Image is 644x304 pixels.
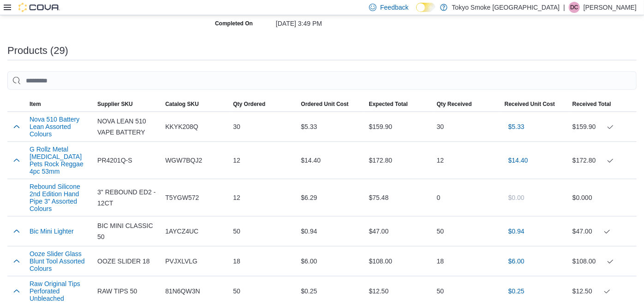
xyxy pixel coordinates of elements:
span: Feedback [380,3,408,12]
button: Rebound Silicone 2nd Edition Hand Pipe 3" Assorted Colours [30,183,90,212]
div: $12.50 [365,282,433,300]
div: $0.00 0 [572,192,633,203]
button: Expected Total [365,97,433,111]
div: $47.00 [365,222,433,240]
div: $6.00 [297,252,365,270]
div: 30 [433,117,501,136]
span: Ordered Unit Cost [301,100,348,108]
div: $159.90 [572,121,633,132]
div: 12 [433,151,501,170]
div: $172.80 [572,155,633,166]
div: 30 [229,117,297,136]
span: $0.94 [508,227,525,236]
p: | [563,2,565,13]
button: Catalog SKU [161,97,229,111]
span: $0.25 [508,286,525,296]
button: Item [26,97,94,111]
span: BIC MINI CLASSIC 50 [97,220,158,242]
div: $75.48 [365,188,433,207]
div: 50 [229,222,297,240]
button: Ooze Slider Glass Blunt Tool Assorted Colours [30,250,90,272]
span: KKYK208Q [165,121,198,132]
div: 18 [229,252,297,270]
span: Qty Ordered [233,100,265,108]
div: 50 [433,222,501,240]
button: $6.00 [505,252,528,270]
div: 18 [433,252,501,270]
span: DC [570,2,578,13]
button: Received Unit Cost [501,97,569,111]
span: Supplier SKU [97,100,133,108]
span: Received Unit Cost [505,100,555,108]
div: $14.40 [297,151,365,170]
div: $159.90 [365,117,433,136]
span: OOZE SLIDER 18 [97,256,150,267]
div: 50 [229,282,297,300]
button: $5.33 [505,117,528,136]
button: $14.40 [505,151,532,170]
button: Received Total [569,97,637,111]
div: $108.00 [365,252,433,270]
span: Expected Total [369,100,408,108]
span: Qty Received [437,100,472,108]
div: $6.29 [297,188,365,207]
button: $0.00 [505,188,528,207]
button: $0.94 [505,222,528,240]
span: $14.40 [508,156,528,165]
div: $12.50 [572,286,633,297]
label: Completed On [215,20,253,27]
span: Item [30,100,41,108]
span: $5.33 [508,122,525,131]
div: Dylan Creelman [569,2,580,13]
div: $0.94 [297,222,365,240]
button: Ordered Unit Cost [297,97,365,111]
div: 0 [433,188,501,207]
button: Raw Original Tips Perforated Unbleached [30,280,90,302]
span: WGW7BQJ2 [165,155,202,166]
span: PVJXLVLG [165,256,197,267]
button: Qty Ordered [229,97,297,111]
div: 12 [229,151,297,170]
div: $172.80 [365,151,433,170]
h3: Products (29) [7,45,68,56]
span: 1AYCZ4UC [165,226,198,237]
div: $0.25 [297,282,365,300]
p: [PERSON_NAME] [584,2,637,13]
button: Bic Mini Lighter [30,228,74,235]
button: Qty Received [433,97,501,111]
div: $108.00 [572,256,633,267]
span: 81N6QW3N [165,286,200,297]
span: 3" REBOUND ED2 - 12CT [97,187,158,209]
button: $0.25 [505,282,528,300]
div: 50 [433,282,501,300]
img: Cova [18,3,60,12]
div: 12 [229,188,297,207]
p: Tokyo Smoke [GEOGRAPHIC_DATA] [452,2,560,13]
span: Catalog SKU [165,100,199,108]
button: Nova 510 Battery Lean Assorted Colours [30,116,90,138]
span: PR4201Q-S [97,155,132,166]
button: Supplier SKU [94,97,161,111]
div: $5.33 [297,117,365,136]
span: T5YGW572 [165,192,199,203]
div: $47.00 [572,226,633,237]
input: Dark Mode [416,3,435,12]
span: NOVA LEAN 510 VAPE BATTERY [97,116,158,138]
span: RAW TIPS 50 [97,286,137,297]
div: [DATE] 3:49 PM [276,16,400,27]
span: $0.00 [508,193,525,202]
button: G Rollz Metal [MEDICAL_DATA] Pets Rock Reggae 4pc 53mm [30,146,90,175]
span: Received Total [572,100,611,108]
span: $6.00 [508,257,525,266]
